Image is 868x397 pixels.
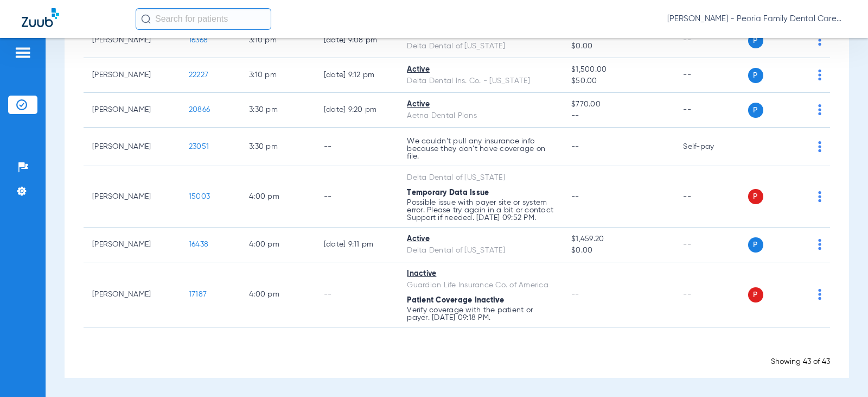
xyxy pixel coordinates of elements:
td: [DATE] 9:11 PM [315,228,398,262]
span: $770.00 [571,99,666,110]
td: [PERSON_NAME] [84,23,180,58]
td: 4:00 PM [240,228,315,262]
td: 4:00 PM [240,166,315,228]
span: 16368 [189,36,208,44]
span: 23051 [189,143,209,150]
span: Showing 43 of 43 [771,358,830,366]
img: group-dot-blue.svg [818,239,821,250]
td: -- [315,128,398,166]
p: Possible issue with payer site or system error. Please try again in a bit or contact Support if n... [407,199,554,222]
div: Delta Dental of [US_STATE] [407,245,554,256]
div: Active [407,99,554,110]
td: -- [674,262,748,327]
img: hamburger-icon [14,46,31,59]
span: P [748,68,763,83]
div: Inactive [407,268,554,280]
span: $0.00 [571,41,666,52]
img: group-dot-blue.svg [818,141,821,152]
div: Aetna Dental Plans [407,110,554,122]
div: Active [407,64,554,75]
span: P [748,33,763,48]
span: -- [571,193,579,200]
span: Temporary Data Issue [407,189,489,197]
span: Patient Coverage Inactive [407,297,504,304]
td: -- [674,93,748,128]
span: 17187 [189,291,207,298]
div: Delta Dental of [US_STATE] [407,41,554,52]
img: group-dot-blue.svg [818,70,821,80]
td: -- [674,228,748,262]
input: Search for patients [136,8,271,30]
span: P [748,287,763,303]
td: [DATE] 9:20 PM [315,93,398,128]
div: Delta Dental Ins. Co. - [US_STATE] [407,75,554,87]
span: P [748,103,763,118]
span: $50.00 [571,75,666,87]
td: [PERSON_NAME] [84,262,180,327]
td: -- [674,23,748,58]
td: 3:30 PM [240,128,315,166]
td: [PERSON_NAME] [84,228,180,262]
td: [DATE] 9:12 PM [315,58,398,93]
div: Active [407,234,554,245]
td: [PERSON_NAME] [84,58,180,93]
span: [PERSON_NAME] - Peoria Family Dental Care [667,14,846,24]
span: P [748,237,763,253]
img: group-dot-blue.svg [818,104,821,115]
div: Delta Dental of [US_STATE] [407,172,554,184]
td: -- [315,262,398,327]
td: [PERSON_NAME] [84,93,180,128]
p: We couldn’t pull any insurance info because they don’t have coverage on file. [407,137,554,160]
img: group-dot-blue.svg [818,35,821,46]
td: [DATE] 9:08 PM [315,23,398,58]
td: -- [674,166,748,228]
span: 20866 [189,106,210,114]
img: group-dot-blue.svg [818,289,821,300]
td: 3:10 PM [240,23,315,58]
span: P [748,189,763,204]
td: Self-pay [674,128,748,166]
td: [PERSON_NAME] [84,166,180,228]
img: Search Icon [141,14,151,24]
td: 4:00 PM [240,262,315,327]
td: 3:30 PM [240,93,315,128]
p: Verify coverage with the patient or payer. [DATE] 09:18 PM. [407,306,554,322]
td: -- [674,58,748,93]
span: 15003 [189,193,210,200]
div: Guardian Life Insurance Co. of America [407,280,554,291]
img: group-dot-blue.svg [818,191,821,202]
span: $0.00 [571,245,666,256]
span: -- [571,291,579,298]
span: -- [571,143,579,150]
td: [PERSON_NAME] [84,128,180,166]
span: $1,500.00 [571,64,666,75]
span: 16438 [189,241,208,248]
td: -- [315,166,398,228]
td: 3:10 PM [240,58,315,93]
span: $1,459.20 [571,234,666,245]
span: -- [571,110,666,122]
span: 22227 [189,71,208,79]
img: Zuub Logo [22,8,59,27]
